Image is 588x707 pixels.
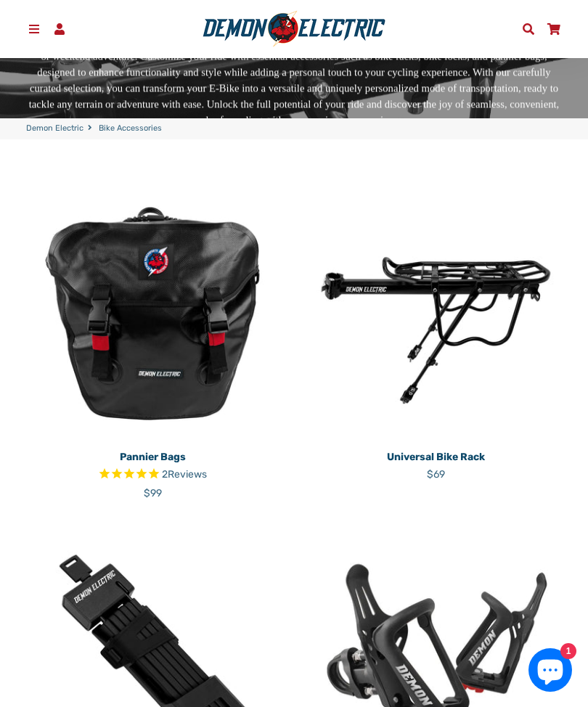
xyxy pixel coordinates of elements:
span: Bike Accessories [99,123,162,135]
span: Reviews [168,468,207,481]
span: 2 reviews [162,468,207,481]
span: $69 [427,468,445,481]
span: $99 [144,487,162,499]
inbox-online-store-chat: Shopify online store chat [524,648,576,695]
a: Universal Bike Rack $69 [305,444,566,482]
img: Pannier Bag - Demon Electric [22,183,283,444]
p: Pannier Bags [22,449,283,465]
p: Universal Bike Rack [305,449,566,465]
a: Pannier Bags Rated 5.0 out of 5 stars 2 reviews $99 [22,444,283,501]
img: Demon Electric logo [197,10,391,48]
span: Rated 5.0 out of 5 stars 2 reviews [22,467,283,483]
img: Universal Bike Rack - Demon Electric [305,183,566,444]
a: Demon Electric [26,123,83,135]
